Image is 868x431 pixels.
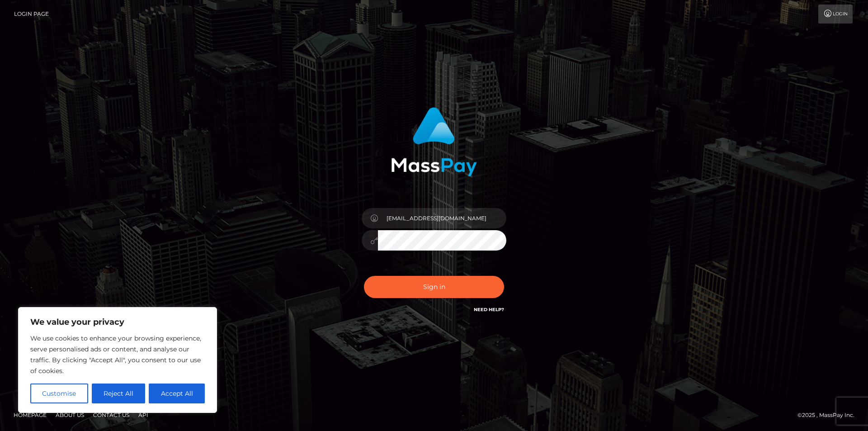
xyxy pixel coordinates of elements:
[10,408,50,422] a: Homepage
[818,5,853,24] a: Login
[364,276,504,298] button: Sign in
[90,408,133,422] a: Contact Us
[30,317,205,327] p: We value your privacy
[18,307,217,413] div: We value your privacy
[92,384,146,403] button: Reject All
[52,408,88,422] a: About Us
[149,384,205,403] button: Accept All
[797,410,861,420] div: © 2025 , MassPay Inc.
[30,384,88,403] button: Customise
[474,307,504,313] a: Need Help?
[30,333,205,376] p: We use cookies to enhance your browsing experience, serve personalised ads or content, and analys...
[135,408,152,422] a: API
[14,5,49,24] a: Login Page
[391,107,477,176] img: MassPay Login
[378,208,506,228] input: Username...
